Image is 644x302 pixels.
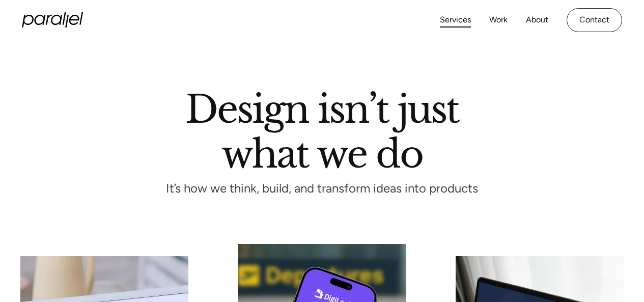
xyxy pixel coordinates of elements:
a: Work [489,13,508,28]
h1: Design isn’t just what we do [185,91,459,168]
a: Contact [567,8,622,32]
a: Services [440,13,471,28]
p: It’s how we think, build, and transform ideas into products [148,184,497,193]
a: About [526,13,548,28]
a: home [22,12,83,28]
